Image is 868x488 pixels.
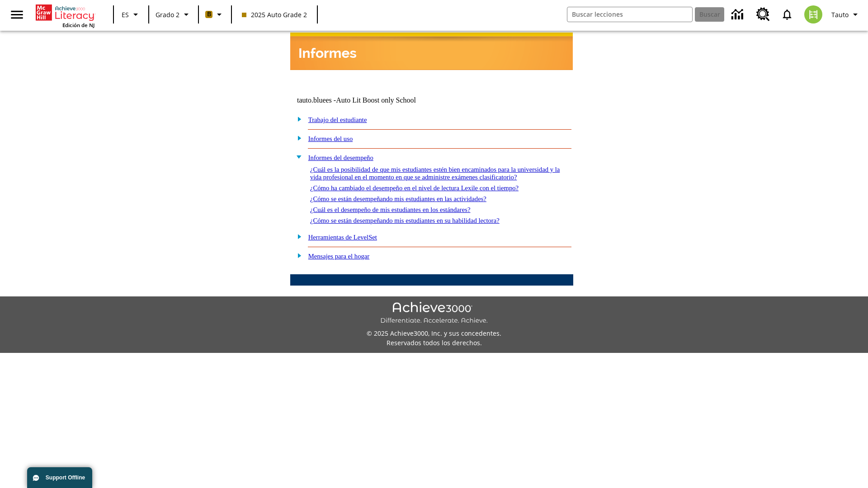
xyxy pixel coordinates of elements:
img: avatar image [804,5,822,23]
img: Achieve3000 Differentiate Accelerate Achieve [380,302,488,325]
img: plus.gif [292,115,302,123]
button: Support Offline [27,467,92,488]
a: ¿Cómo se están desempeñando mis estudiantes en su habilidad lectora? [310,217,500,224]
button: Lenguaje: ES, Selecciona un idioma [117,6,146,23]
a: Notificaciones [775,3,799,26]
span: ES [122,10,129,19]
img: plus.gif [292,232,302,240]
nobr: Auto Lit Boost only School [336,96,416,104]
button: Abrir el menú lateral [4,1,30,28]
a: Centro de recursos, Se abrirá en una pestaña nueva. [751,2,775,27]
a: Mensajes para el hogar [308,253,370,260]
a: ¿Cómo se están desempeñando mis estudiantes en las actividades? [310,195,486,202]
a: Informes del desempeño [308,154,373,161]
span: 2025 Auto Grade 2 [242,10,307,19]
a: Herramientas de LevelSet [308,234,377,241]
button: Grado: Grado 2, Elige un grado [152,6,195,23]
img: plus.gif [292,134,302,142]
span: Tauto [831,10,849,19]
a: Centro de información [726,2,751,27]
a: Trabajo del estudiante [308,116,367,123]
span: Edición de NJ [62,22,94,28]
a: ¿Cómo ha cambiado el desempeño en el nivel de lectura Lexile con el tiempo? [310,184,519,192]
a: ¿Cuál es la posibilidad de que mis estudiantes estén bien encaminados para la universidad y la vi... [310,166,560,181]
span: Grado 2 [156,10,179,19]
td: tauto.bluees - [297,96,463,104]
img: header [290,33,573,70]
span: Support Offline [46,474,85,481]
button: Boost El color de la clase es anaranjado claro. Cambiar el color de la clase. [202,6,228,23]
input: Buscar campo [567,7,692,22]
a: Informes del uso [308,135,353,142]
a: ¿Cuál es el desempeño de mis estudiantes en los estándares? [310,206,471,213]
img: minus.gif [292,153,302,161]
button: Escoja un nuevo avatar [799,3,828,26]
div: Portada [36,3,94,28]
img: plus.gif [292,251,302,259]
span: B [207,9,211,20]
button: Perfil/Configuración [828,6,864,23]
